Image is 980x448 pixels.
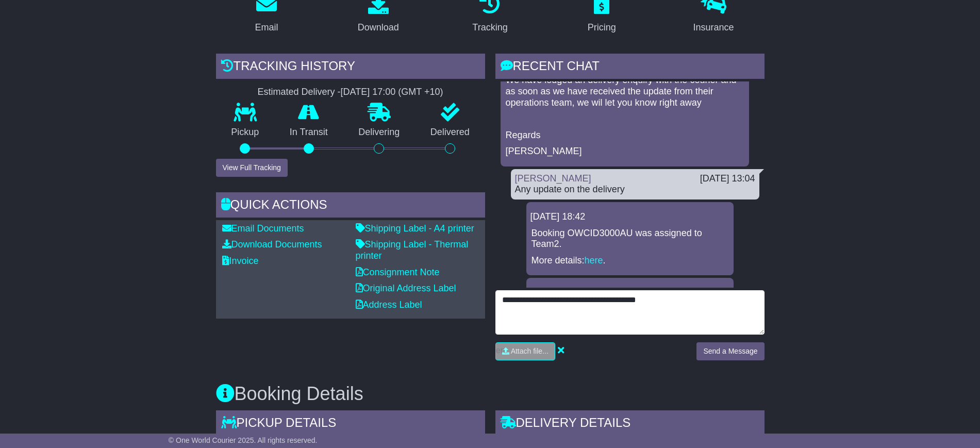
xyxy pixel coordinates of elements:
[696,342,764,360] button: Send a Message
[222,239,322,250] a: Download Documents
[531,255,728,267] p: More details: .
[506,75,744,108] p: We have lodged an delivery enquiry with the courier and as soon as we have received the update fr...
[341,87,443,98] div: [DATE] 17:00 (GMT +10)
[358,21,399,35] div: Download
[700,173,755,185] div: [DATE] 13:04
[216,384,765,404] h3: Booking Details
[356,267,440,277] a: Consignment Note
[356,300,422,310] a: Address Label
[506,146,744,157] p: [PERSON_NAME]
[495,54,765,81] div: RECENT CHAT
[588,21,616,35] div: Pricing
[216,87,485,98] div: Estimated Delivery -
[472,21,507,35] div: Tracking
[356,283,456,293] a: Original Address Label
[222,223,304,234] a: Email Documents
[530,211,729,223] div: [DATE] 18:42
[531,228,728,250] p: Booking OWCID3000AU was assigned to Team2.
[515,184,755,195] div: Any update on the delivery
[495,410,765,438] div: Delivery Details
[216,159,288,177] button: View Full Tracking
[356,223,474,234] a: Shipping Label - A4 printer
[515,173,591,184] a: [PERSON_NAME]
[506,130,744,141] p: Regards
[216,192,485,220] div: Quick Actions
[343,127,416,138] p: Delivering
[222,256,259,266] a: Invoice
[274,127,343,138] p: In Transit
[216,410,485,438] div: Pickup Details
[415,127,485,138] p: Delivered
[169,436,318,444] span: © One World Courier 2025. All rights reserved.
[216,127,275,138] p: Pickup
[693,21,734,35] div: Insurance
[585,255,603,266] a: here
[255,21,278,35] div: Email
[530,287,729,298] div: [DATE] 11:25
[216,54,485,81] div: Tracking history
[356,239,469,261] a: Shipping Label - Thermal printer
